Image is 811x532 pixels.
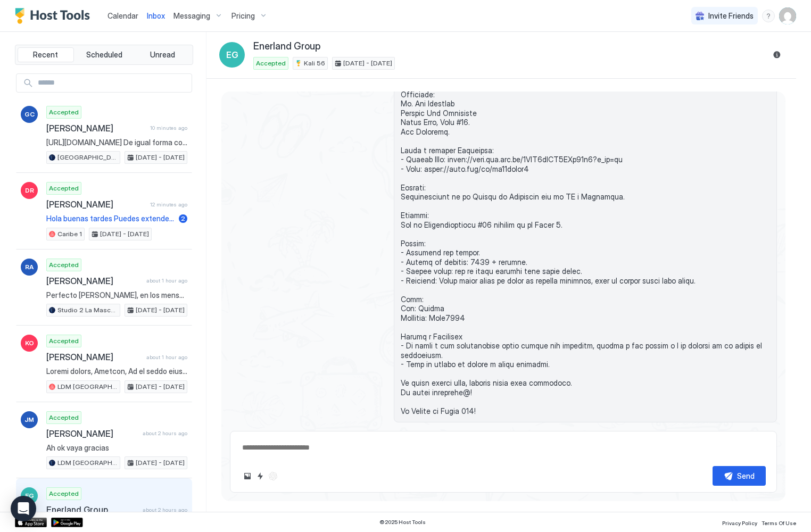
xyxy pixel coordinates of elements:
span: EG [25,491,34,501]
span: Enerland Group [253,40,320,53]
span: LDM [GEOGRAPHIC_DATA] [57,458,118,468]
span: KO [25,338,34,348]
a: Terms Of Use [762,517,796,528]
span: Scheduled [86,50,122,60]
button: Send [713,466,766,486]
button: Recent [18,47,74,62]
span: Privacy Policy [722,520,757,526]
span: [PERSON_NAME] [46,123,146,134]
button: Reservation information [771,48,783,61]
span: Studio 2 La Mascota [57,305,118,315]
span: Caribe 1 [57,229,82,239]
span: 10 minutes ago [150,124,187,131]
button: Scheduled [76,47,133,62]
span: Perfecto [PERSON_NAME], en los mensajes anteriores están las indicaciones para entrar, cualquier ... [46,290,187,300]
span: about 2 hours ago [143,506,187,513]
span: [DATE] - [DATE] [136,458,185,468]
button: Quick reply [254,470,267,483]
a: Calendar [107,10,138,21]
div: Open Intercom Messenger [11,496,36,521]
span: EG [226,48,238,61]
span: [DATE] - [DATE] [136,153,185,162]
span: Loremi dolors Ametcons, Adipisci elitseddoei temporin utla et dolorem. Aliquae: Admin ve Quisnos:... [401,6,770,415]
span: [PERSON_NAME] [46,428,138,439]
span: Accepted [49,184,79,193]
span: Pricing [231,11,255,21]
span: [URL][DOMAIN_NAME] De igual forma comparto link de ----------- [46,138,187,147]
div: menu [762,10,775,22]
span: JM [24,415,34,425]
a: Privacy Policy [722,517,757,528]
a: Inbox [147,10,165,21]
span: Unread [150,50,175,60]
span: Accepted [256,59,286,68]
span: Accepted [49,107,79,117]
span: [DATE] - [DATE] [100,229,149,239]
span: 2 [181,214,185,222]
span: © 2025 Host Tools [379,519,426,526]
span: [PERSON_NAME] [46,276,142,286]
span: RA [25,262,34,272]
span: Accepted [49,489,79,498]
span: LDM [GEOGRAPHIC_DATA] [57,382,118,392]
a: App Store [15,518,47,527]
input: Input Field [34,74,192,92]
span: about 1 hour ago [146,354,187,361]
div: Send [737,470,755,481]
span: about 2 hours ago [143,430,187,437]
span: [GEOGRAPHIC_DATA][PERSON_NAME] A/C Wifi - New [57,153,118,162]
span: Accepted [49,336,79,346]
span: Invite Friends [708,11,754,21]
span: about 1 hour ago [146,277,187,284]
div: User profile [779,7,796,24]
span: Accepted [49,260,79,270]
span: GC [24,110,35,119]
button: Unread [134,47,191,62]
div: tab-group [15,45,193,65]
span: Accepted [49,413,79,422]
button: Upload image [241,470,254,483]
span: Hola buenas tardes Puedes extender tu estadía, la app aplica descuentos automáticos por estadías ... [46,214,175,223]
span: Inbox [147,11,165,20]
span: Calendar [107,11,138,20]
span: Recent [33,50,58,60]
span: [DATE] - [DATE] [136,305,185,315]
span: Enerland Group [46,504,138,515]
span: Terms Of Use [762,520,796,526]
a: Host Tools Logo [15,8,95,24]
span: [PERSON_NAME] [46,199,146,210]
span: DR [25,186,34,195]
span: 12 minutes ago [150,201,187,208]
span: [DATE] - [DATE] [343,59,392,68]
span: Kali 56 [304,59,325,68]
a: Google Play Store [51,518,83,527]
span: Ah ok vaya gracias [46,443,187,453]
span: [PERSON_NAME] [46,352,142,362]
span: Loremi dolors, Ametcon, Ad el seddo eiusm te incididunt. U laboreetdolo, ma aliquaenimadmi veni q... [46,367,187,376]
span: [DATE] - [DATE] [136,382,185,392]
span: Messaging [173,11,210,21]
